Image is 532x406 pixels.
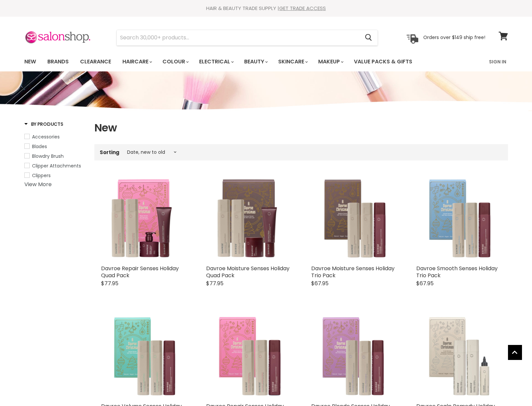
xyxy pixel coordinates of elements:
[24,172,86,179] a: Clippers
[311,314,396,399] a: Davroe Blonde Senses Holiday Trio Pack Davroe Blonde Senses Holiday Trio Pack
[101,280,118,287] span: $77.95
[206,176,291,262] a: Davroe Moisture Senses Holiday Quad Pack Davroe Moisture Senses Holiday Quad Pack
[313,55,348,69] a: Makeup
[117,55,156,69] a: Haircare
[24,180,52,188] a: View More
[24,121,63,127] h3: By Products
[206,280,223,287] span: $77.95
[485,55,510,69] a: Sign In
[101,176,186,262] a: Davroe Repair Senses Holiday Quad Pack Davroe Repair Senses Holiday Quad Pack
[16,52,516,71] nav: Main
[194,55,238,69] a: Electrical
[32,153,64,159] span: Blowdry Brush
[116,30,378,46] form: Product
[42,55,74,69] a: Brands
[19,55,41,69] a: New
[311,280,329,287] span: $67.95
[279,5,326,12] a: GET TRADE ACCESS
[416,314,501,399] a: Davroe Scalp Remedy Holiday Trio Pack Davroe Scalp Remedy Holiday Trio Pack
[416,314,501,399] img: Davroe Scalp Remedy Holiday Trio Pack
[32,172,51,179] span: Clippers
[32,133,60,140] span: Accessories
[349,55,417,69] a: Value Packs & Gifts
[206,265,290,279] a: Davroe Moisture Senses Holiday Quad Pack
[24,162,86,169] a: Clipper Attachments
[24,143,86,150] a: Blades
[311,176,396,262] img: Davroe Moisture Senses Holiday Trio Pack
[239,55,272,69] a: Beauty
[423,34,485,40] p: Orders over $149 ship free!
[100,149,119,155] label: Sorting
[273,55,312,69] a: Skincare
[117,30,360,45] input: Search
[32,143,47,150] span: Blades
[101,314,186,399] a: Davroe Volume Senses Holiday Trio Pack Davroe Volume Senses Holiday Trio Pack
[24,152,86,160] a: Blowdry Brush
[94,121,508,135] h1: New
[416,176,501,262] a: Davroe Smooth Senses Holiday Trio Pack Davroe Smooth Senses Holiday Trio Pack
[16,5,516,12] div: HAIR & BEAUTY TRADE SUPPLY |
[416,265,498,279] a: Davroe Smooth Senses Holiday Trio Pack
[101,176,186,262] img: Davroe Repair Senses Holiday Quad Pack
[206,314,291,399] img: Davroe Repair Senses Holiday Trio Pack
[75,55,116,69] a: Clearance
[206,176,291,262] img: Davroe Moisture Senses Holiday Quad Pack
[32,162,81,169] span: Clipper Attachments
[360,30,378,45] button: Search
[19,52,451,71] ul: Main menu
[311,176,396,262] a: Davroe Moisture Senses Holiday Trio Pack Davroe Moisture Senses Holiday Trio Pack
[24,133,86,140] a: Accessories
[311,265,395,279] a: Davroe Moisture Senses Holiday Trio Pack
[101,265,179,279] a: Davroe Repair Senses Holiday Quad Pack
[157,55,193,69] a: Colour
[416,176,501,262] img: Davroe Smooth Senses Holiday Trio Pack
[101,314,186,399] img: Davroe Volume Senses Holiday Trio Pack
[416,280,434,287] span: $67.95
[311,314,396,399] img: Davroe Blonde Senses Holiday Trio Pack
[206,314,291,399] a: Davroe Repair Senses Holiday Trio Pack Davroe Repair Senses Holiday Trio Pack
